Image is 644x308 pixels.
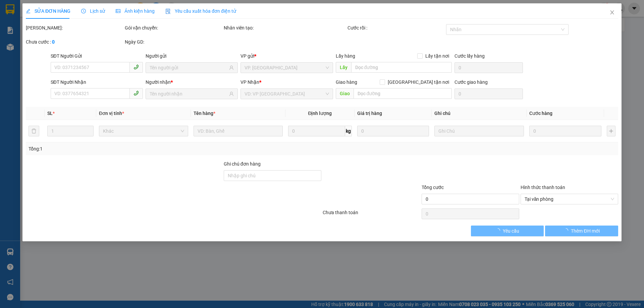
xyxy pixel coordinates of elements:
[609,10,615,15] span: close
[81,8,105,14] span: Lịch sử
[150,64,228,71] input: Tên người gửi
[224,170,321,181] input: Ghi chú đơn hàng
[146,78,238,86] div: Người nhận
[51,78,143,86] div: SĐT Người Nhận
[29,126,39,136] button: delete
[336,79,357,85] span: Giao hàng
[146,52,238,60] div: Người gửi
[351,62,452,73] input: Dọc đường
[116,9,120,13] span: picture
[165,9,171,14] img: icon
[564,228,571,233] span: loading
[454,62,523,73] input: Cước lấy hàng
[47,111,53,116] span: SL
[26,38,123,46] div: Chưa cước :
[150,90,228,98] input: Tên người nhận
[103,126,184,136] span: Khác
[26,8,70,14] span: SỬA ĐƠN HÀNG
[432,107,527,120] th: Ghi chú
[125,38,222,46] div: Ngày GD:
[347,24,445,32] div: Cước rồi :
[99,111,124,116] span: Đơn vị tính
[545,226,618,236] button: Thêm ĐH mới
[435,126,524,136] input: Ghi Chú
[385,78,452,86] span: [GEOGRAPHIC_DATA] tận nơi
[229,91,234,96] span: user
[229,65,234,70] span: user
[422,185,444,190] span: Tổng cước
[525,194,614,204] span: Tại văn phòng
[607,126,615,136] button: plus
[345,126,352,136] span: kg
[454,53,485,59] label: Cước lấy hàng
[529,111,552,116] span: Cước hàng
[454,79,488,85] label: Cước giao hàng
[29,145,249,152] div: Tổng: 1
[521,185,565,190] label: Hình thức thanh toán
[241,52,333,60] div: VP gửi
[423,52,452,60] span: Lấy tận nơi
[496,228,503,233] span: loading
[26,9,31,13] span: edit
[357,126,429,136] input: 0
[133,64,139,70] span: phone
[224,161,261,167] label: Ghi chú đơn hàng
[125,24,222,32] div: Gói vận chuyển:
[308,111,332,116] span: Định lượng
[571,227,600,235] span: Thêm ĐH mới
[81,9,86,13] span: clock-circle
[241,79,260,85] span: VP Nhận
[336,88,354,99] span: Giao
[133,90,139,96] span: phone
[194,111,215,116] span: Tên hàng
[357,111,382,116] span: Giá trị hàng
[603,3,622,22] button: Close
[26,24,123,32] div: [PERSON_NAME]:
[245,63,329,73] span: VP. Đồng Phước
[529,126,601,136] input: 0
[165,8,236,14] span: Yêu cầu xuất hóa đơn điện tử
[503,227,520,235] span: Yêu cầu
[52,39,55,45] b: 0
[116,8,155,14] span: Ảnh kiện hàng
[336,53,355,59] span: Lấy hàng
[322,209,421,221] div: Chưa thanh toán
[194,126,283,136] input: VD: Bàn, Ghế
[224,24,346,32] div: Nhân viên tạo:
[471,226,544,236] button: Yêu cầu
[336,62,351,73] span: Lấy
[454,88,523,99] input: Cước giao hàng
[51,52,143,60] div: SĐT Người Gửi
[354,88,452,99] input: Dọc đường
